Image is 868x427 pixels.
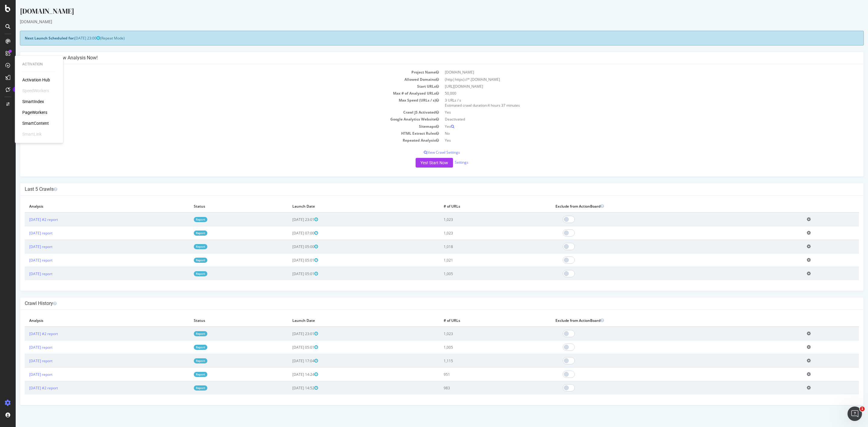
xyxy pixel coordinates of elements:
[178,372,192,377] a: Report
[178,345,192,350] a: Report
[178,331,192,336] a: Report
[14,372,37,377] a: [DATE] report
[423,368,535,381] td: 951
[178,385,192,391] a: Report
[22,77,50,83] a: Activation Hub
[22,120,49,126] a: SmartContent
[423,381,535,395] td: 983
[14,271,37,276] a: [DATE] report
[9,137,426,144] td: Repeated Analysis
[423,314,535,327] th: # of URLs
[426,116,843,123] td: Deactivated
[178,244,192,249] a: Report
[9,69,426,76] td: Project Name
[423,341,535,354] td: 1,005
[9,186,843,192] h4: Last 5 Crawls
[174,200,272,212] th: Status
[426,69,843,76] td: [DOMAIN_NAME]
[9,97,426,109] td: Max Speed (URLs / s)
[14,331,42,336] a: [DATE] #2 report
[59,36,84,41] span: [DATE] 23:00
[423,253,535,267] td: 1,021
[9,314,174,327] th: Analysis
[277,345,302,350] span: [DATE] 05:01
[178,258,192,263] a: Report
[277,331,302,336] span: [DATE] 23:01
[9,90,426,97] td: Max # of Analysed URLs
[535,314,787,327] th: Exclude from ActionBoard
[174,314,272,327] th: Status
[860,407,865,411] span: 1
[423,327,535,341] td: 1,023
[14,358,37,363] a: [DATE] report
[22,88,49,94] div: SpeedWorkers
[277,385,302,391] span: [DATE] 14:52
[426,97,843,109] td: 3 URLs / s Estimated crawl duration:
[178,358,192,363] a: Report
[426,123,843,130] td: Yes
[423,354,535,368] td: 1,115
[13,87,18,92] div: Tooltip anchor
[277,358,302,363] span: [DATE] 17:04
[178,231,192,236] a: Report
[439,160,453,165] a: Settings
[9,109,426,116] td: Crawl JS Activated
[277,372,302,377] span: [DATE] 14:24
[14,217,42,222] a: [DATE] #2 report
[9,300,843,306] h4: Crawl History
[472,103,504,108] span: 4 hours 37 minutes
[423,212,535,226] td: 1,023
[14,258,37,263] a: [DATE] report
[9,76,426,83] td: Allowed Domains
[272,314,423,327] th: Launch Date
[9,55,843,61] h4: Configure your New Analysis Now!
[178,271,192,276] a: Report
[9,130,426,137] td: HTML Extract Rules
[22,62,56,67] div: Activation
[423,240,535,253] td: 1,018
[4,31,848,46] div: (Repeat Mode)
[9,123,426,130] td: Sitemaps
[178,217,192,222] a: Report
[272,200,423,212] th: Launch Date
[4,19,848,25] div: [DOMAIN_NAME]
[535,200,787,212] th: Exclude from ActionBoard
[14,231,37,236] a: [DATE] report
[4,6,848,19] div: [DOMAIN_NAME]
[9,116,426,123] td: Google Analytics Website
[277,271,302,276] span: [DATE] 05:01
[277,217,302,222] span: [DATE] 23:01
[277,231,302,236] span: [DATE] 07:00
[9,83,426,90] td: Start URLs
[22,131,42,137] div: SmartLink
[9,36,59,41] strong: Next Launch Scheduled for:
[426,130,843,137] td: No
[14,385,42,391] a: [DATE] #2 report
[14,244,37,249] a: [DATE] report
[277,244,302,249] span: [DATE] 05:00
[426,109,843,116] td: Yes
[426,90,843,97] td: 50,000
[426,137,843,144] td: Yes
[9,200,174,212] th: Analysis
[426,76,843,83] td: (http|https)://*.[DOMAIN_NAME]
[423,200,535,212] th: # of URLs
[848,407,862,421] iframe: Intercom live chat
[423,226,535,240] td: 1,023
[426,83,843,90] td: [URL][DOMAIN_NAME]
[277,258,302,263] span: [DATE] 05:01
[22,99,44,105] a: SmartIndex
[400,158,437,168] button: Yes! Start Now
[14,345,37,350] a: [DATE] report
[423,267,535,281] td: 1,005
[22,109,47,115] a: PageWorkers
[9,150,843,155] p: View Crawl Settings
